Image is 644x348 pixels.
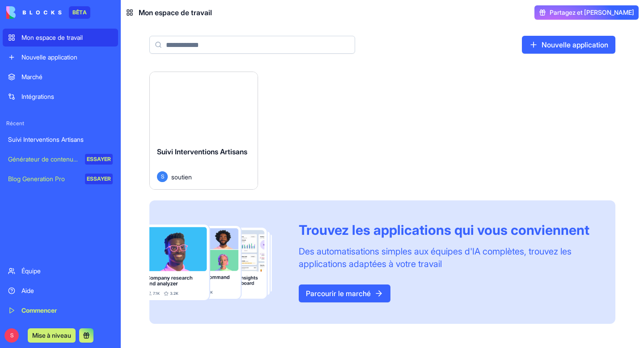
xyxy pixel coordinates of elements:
font: Mise à niveau [32,331,71,339]
font: Marché [21,73,42,81]
a: Suivi Interventions Artisans [3,131,118,149]
a: Mise à niveau [28,331,76,340]
font: Récent [6,120,24,127]
font: Trouvez les applications qui vous conviennent [299,222,589,238]
font: Suivi Interventions Artisans [157,147,247,156]
a: Blog Generation ProESSAYER [3,170,118,188]
font: ESSAYER [87,156,111,162]
a: Nouvelle application [3,48,118,66]
a: Commencer [3,301,118,319]
a: Intégrations [3,88,118,106]
font: soutien [171,173,192,181]
a: Marché [3,68,118,86]
a: Équipe [3,262,118,280]
a: BÊTA [6,6,90,19]
font: Équipe [21,267,41,275]
font: BÊTA [72,9,87,16]
a: Mon espace de travail [3,29,118,47]
font: S [161,173,164,180]
font: Nouvelle application [21,53,77,61]
font: Suivi Interventions Artisans [8,136,84,143]
img: Frame_181_egmpey.png [149,225,284,301]
button: Partagez et [PERSON_NAME] [534,5,639,20]
a: Parcourir le marché [299,284,390,302]
a: Nouvelle application [522,36,615,54]
font: Mon espace de travail [139,8,212,17]
font: Nouvelle application [542,40,608,49]
font: Parcourir le marché [306,289,371,298]
font: ESSAYER [87,175,111,182]
font: Des automatisations simples aux équipes d'IA complètes, trouvez les applications adaptées à votre... [299,246,572,269]
font: Blog Generation Pro [8,175,65,182]
font: Partagez et [PERSON_NAME] [550,8,634,16]
font: S [10,332,13,339]
font: Aide [21,287,34,294]
a: Générateur de contenu pour les médias sociauxESSAYER [3,150,118,168]
font: Générateur de contenu pour les médias sociaux [8,155,143,163]
a: Aide [3,282,118,300]
font: Intégrations [21,93,54,100]
img: logo [6,6,62,19]
font: Commencer [21,306,57,314]
a: Suivi Interventions ArtisansSsoutien [149,72,258,190]
button: Mise à niveau [28,328,76,343]
font: Mon espace de travail [21,34,83,41]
